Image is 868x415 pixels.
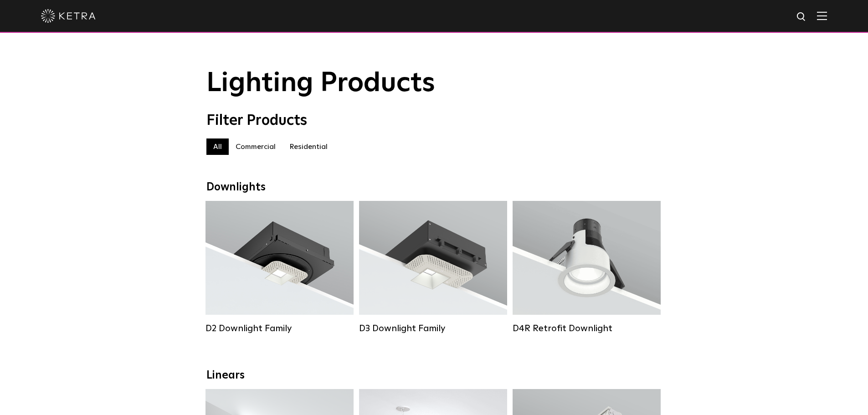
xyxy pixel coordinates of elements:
[796,11,807,23] img: search icon
[359,323,507,334] div: D3 Downlight Family
[205,323,354,334] div: D2 Downlight Family
[817,11,827,20] img: Hamburger%20Nav.svg
[206,112,662,129] div: Filter Products
[206,181,662,194] div: Downlights
[41,9,96,23] img: ketra-logo-2019-white
[513,201,661,338] a: D4R Retrofit Downlight Lumen Output:800Colors:White / BlackBeam Angles:15° / 25° / 40° / 60°Watta...
[359,201,507,338] a: D3 Downlight Family Lumen Output:700 / 900 / 1100Colors:White / Black / Silver / Bronze / Paintab...
[206,138,229,155] label: All
[206,70,435,97] span: Lighting Products
[513,323,661,334] div: D4R Retrofit Downlight
[206,369,662,382] div: Linears
[205,201,354,338] a: D2 Downlight Family Lumen Output:1200Colors:White / Black / Gloss Black / Silver / Bronze / Silve...
[229,138,282,155] label: Commercial
[282,138,334,155] label: Residential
